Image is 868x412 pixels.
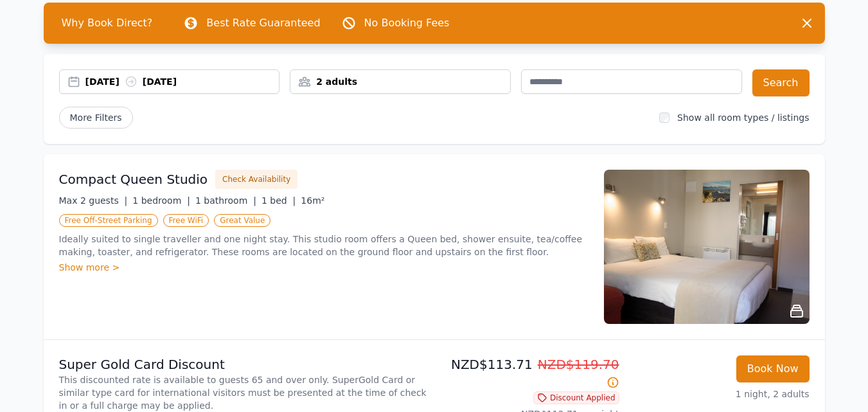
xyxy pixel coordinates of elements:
span: 1 bedroom | [132,195,190,206]
span: Free WiFi [163,214,209,227]
span: Max 2 guests | [59,195,128,206]
button: Search [752,69,810,96]
p: This discounted rate is available to guests 65 and over only. SuperGold Card or similar type card... [59,373,429,412]
span: 16m² [301,195,324,206]
p: NZD$113.71 [439,355,619,391]
div: [DATE] [DATE] [85,75,279,88]
button: Check Availability [215,170,297,189]
p: Super Gold Card Discount [59,355,429,373]
button: Book Now [736,355,810,382]
label: Show all room types / listings [677,112,809,123]
h3: Compact Queen Studio [59,170,208,188]
span: 1 bed | [261,195,296,206]
span: NZD$119.70 [538,357,619,372]
span: Why Book Direct? [51,10,163,36]
span: More Filters [59,107,133,129]
span: 1 bathroom | [195,195,256,206]
span: Great Value [214,214,270,227]
p: Best Rate Guaranteed [206,15,320,31]
div: 2 adults [290,75,510,88]
span: Free Off-Street Parking [59,214,158,227]
p: 1 night, 2 adults [630,388,810,400]
p: Ideally suited to single traveller and one night stay. This studio room offers a Queen bed, showe... [59,233,589,258]
p: No Booking Fees [364,15,450,31]
span: Discount Applied [533,391,619,404]
div: Show more > [59,261,589,274]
